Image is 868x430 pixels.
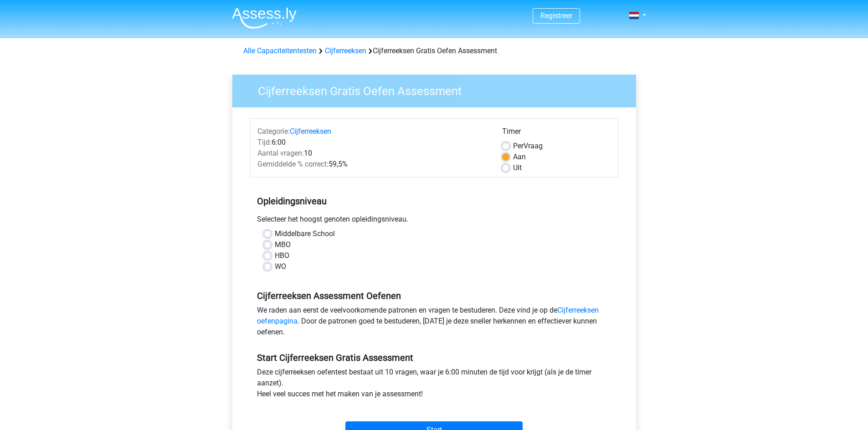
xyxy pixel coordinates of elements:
label: Uit [513,162,522,173]
label: Middelbare School [275,228,335,239]
label: HBO [275,250,289,261]
label: Vraag [513,141,543,152]
div: Selecteer het hoogst genoten opleidingsniveau. [250,214,618,228]
a: Cijferreeksen [325,46,366,55]
h5: Start Cijferreeksen Gratis Assessment [257,352,611,363]
span: Per [513,142,524,150]
label: MBO [275,239,291,250]
div: 59,5% [251,159,495,170]
h5: Cijferreeksen Assessment Oefenen [257,290,611,301]
span: Categorie: [257,127,290,136]
div: 10 [251,148,495,159]
div: Timer [502,126,611,141]
span: Tijd: [257,138,272,147]
div: We raden aan eerst de veelvoorkomende patronen en vragen te bestuderen. Deze vind je op de . Door... [250,305,618,341]
label: WO [275,261,286,272]
a: Cijferreeksen [290,127,331,136]
img: Assessly [232,7,297,29]
div: Cijferreeksen Gratis Oefen Assessment [240,46,629,56]
label: Aan [513,152,526,162]
div: 6:00 [251,137,495,148]
span: Aantal vragen: [257,149,304,157]
h3: Cijferreeksen Gratis Oefen Assessment [247,81,629,98]
a: Alle Capaciteitentesten [243,46,317,55]
a: Registreer [540,11,572,20]
h5: Opleidingsniveau [257,192,611,210]
span: Gemiddelde % correct: [257,160,329,168]
div: Deze cijferreeksen oefentest bestaat uit 10 vragen, waar je 6:00 minuten de tijd voor krijgt (als... [250,367,618,403]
